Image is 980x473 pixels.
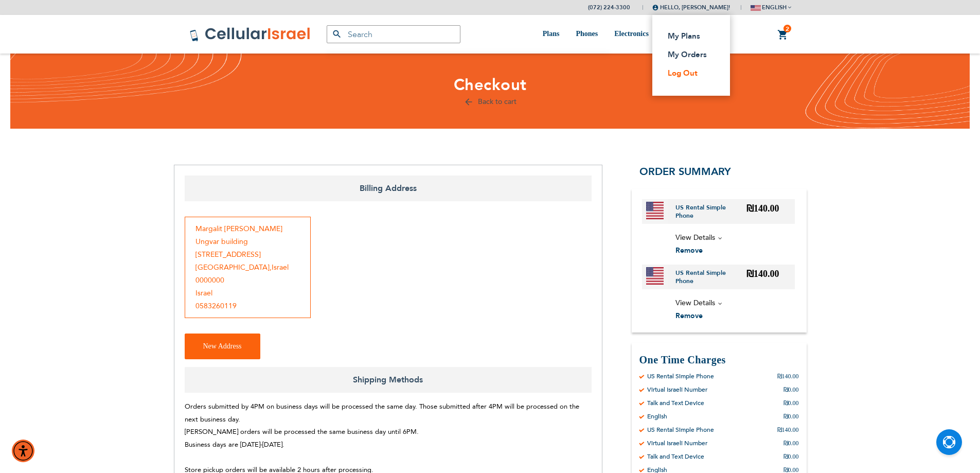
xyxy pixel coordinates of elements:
span: Order Summary [639,165,731,179]
div: ₪140.00 [777,372,799,380]
div: US Rental Simple Phone [647,372,714,380]
div: English [647,412,667,421]
span: View Details [675,298,715,308]
span: View Details [675,233,715,242]
span: Remove [675,246,703,255]
div: ₪0.00 [783,386,799,394]
span: Shipping Methods [185,367,592,393]
a: US Rental Simple Phone [675,203,747,220]
a: US Rental Simple Phone [675,269,747,285]
img: Cellular Israel Logo [189,27,311,42]
div: ₪0.00 [783,412,799,421]
div: ₪0.00 [783,439,799,447]
input: Search [327,25,460,43]
img: US Rental Simple Phone [646,267,664,285]
div: Talk and Text Device [647,452,704,461]
span: Plans [543,30,560,38]
div: ₪0.00 [783,452,799,461]
span: ₪140.00 [746,203,779,214]
h3: One Time Charges [639,353,799,367]
a: My Plans [668,31,708,41]
span: Billing Address [185,176,592,201]
div: Virtual Israeli Number [647,386,707,394]
button: New Address [185,334,260,359]
a: Plans [543,15,560,54]
img: US Rental Simple Phone [646,202,664,219]
span: Hello, [PERSON_NAME]! [652,4,730,11]
img: english [751,5,761,11]
a: Electronics [614,15,649,54]
span: Remove [675,311,703,321]
span: Electronics [614,30,649,38]
a: My Orders [668,49,708,60]
div: Virtual Israeli Number [647,439,707,447]
a: Back to cart [464,97,516,107]
div: ₪140.00 [777,426,799,434]
span: New Address [203,342,242,350]
a: (072) 224-3300 [588,4,630,11]
a: Phones [576,15,598,54]
a: 2 [777,29,789,41]
div: US Rental Simple Phone [647,426,714,434]
span: Checkout [454,74,527,96]
div: Talk and Text Device [647,399,704,407]
span: 2 [786,25,789,33]
span: ₪140.00 [746,269,779,279]
div: Accessibility Menu [12,440,34,462]
a: Log Out [668,68,708,78]
span: Phones [576,30,598,38]
div: Margalit [PERSON_NAME] Ungvar building [STREET_ADDRESS] [GEOGRAPHIC_DATA] , Israel 0000000 Israel... [185,217,311,318]
div: ₪0.00 [783,399,799,407]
